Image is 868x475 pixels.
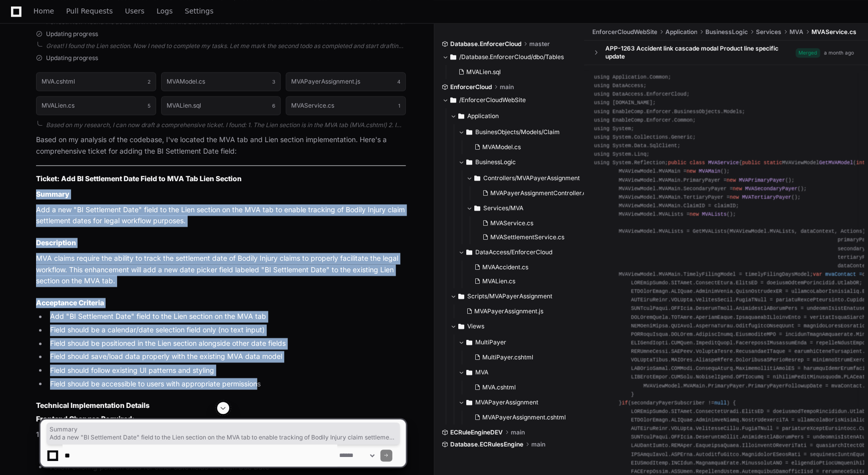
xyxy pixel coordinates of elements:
[689,211,698,217] span: new
[36,400,150,409] strong: Technical Implementation Details
[454,65,571,79] button: MVALien.sql
[272,102,275,110] span: 6
[450,94,456,106] svg: Directory
[470,380,579,394] button: MVA.cshtml
[470,274,587,288] button: MVALien.cs
[726,177,735,183] span: new
[742,194,791,200] span: MVATertiaryPayer
[755,28,781,36] span: Services
[482,277,515,285] span: MVALien.cs
[47,364,406,376] li: Field should follow existing UI patterns and styling
[36,253,406,287] p: MVA claims require the ability to track the settlement date of Bodily Injury claims to properly f...
[36,238,76,247] strong: Description
[470,350,579,364] button: MultiPayer.cshtml
[466,68,501,76] span: MVALien.sql
[856,160,865,166] span: int
[459,53,564,61] span: /Database.EnforcerCloud/dbo/Tables
[478,230,589,244] button: MVASettlementService.cs
[592,28,657,36] span: EnforcerCloudWebSite
[34,8,54,14] span: Home
[824,49,854,57] div: a month ago
[467,112,499,120] span: Application
[458,244,593,260] button: DataAccess/EnforcerCloud
[475,368,488,376] span: MVA
[161,96,281,115] button: MVALien.sql6
[470,260,587,274] button: MVAAccident.cs
[699,168,720,174] span: MVAMain
[458,364,585,380] button: MVA
[397,78,400,86] span: 4
[622,400,628,406] span: if
[475,128,560,136] span: BusinesObjects/Models/Claim
[458,124,593,140] button: BusinesObjects/Models/Claim
[458,394,585,410] button: MVAPayerAssignment
[466,156,472,168] svg: Directory
[482,143,521,151] span: MVAModel.cs
[36,72,156,91] button: MVA.cshtml2
[458,154,593,170] button: BusinessLogic
[46,121,406,129] div: Based on my research, I can now draft a comprehensive ticket. I found: 1. The Lien section is in ...
[705,28,747,36] span: BusinessLogic
[733,186,742,192] span: new
[474,307,543,315] span: MVAPayerAssignment.js
[36,174,242,183] strong: Ticket: Add BI Settlement Date Field to MVA Tab Lien Section
[702,211,726,217] span: MVALists
[825,271,856,277] span: mvaContact
[789,28,803,36] span: MVA
[475,398,538,406] span: MVAPayerAssignment
[47,378,406,389] li: Field should be accessible to users with appropriate permissions
[42,103,75,109] h1: MVALien.cs
[482,383,516,391] span: MVA.cshtml
[475,158,516,166] span: BusinessLogic
[286,72,406,91] button: MVAPayerAssignment.js4
[450,51,456,63] svg: Directory
[450,40,521,48] span: Database.EnforcerCloud
[470,140,587,154] button: MVAModel.cs
[286,96,406,115] button: MVAService.cs1
[450,83,492,91] span: EnforcerCloud
[474,172,480,184] svg: Directory
[811,28,856,36] span: MVAService.cs
[478,186,589,200] button: MVAPayerAssignmentController.cs
[474,202,480,214] svg: Directory
[668,160,686,166] span: public
[36,298,104,307] strong: Acceptance Criteria
[462,304,579,318] button: MVAPayerAssignment.js
[466,396,472,408] svg: Directory
[398,102,400,110] span: 1
[763,160,782,166] span: static
[665,28,697,36] span: Application
[291,103,334,109] h1: MVAService.cs
[458,110,464,122] svg: Directory
[689,160,705,166] span: class
[529,40,550,48] span: master
[466,200,595,216] button: Services/MVA
[466,246,472,258] svg: Directory
[813,271,822,277] span: var
[450,318,585,334] button: Views
[466,126,472,138] svg: Directory
[859,271,862,277] span: =
[708,160,739,166] span: MVAService
[466,336,472,348] svg: Directory
[47,311,406,322] li: Add "BI Settlement Date" field to the Lien section on the MVA tab
[157,8,173,14] span: Logs
[36,96,156,115] button: MVALien.cs5
[742,160,760,166] span: public
[450,288,585,304] button: Scripts/MVAPayerAssignment
[490,219,533,227] span: MVAService.cs
[125,8,145,14] span: Users
[36,134,406,157] p: Based on my analysis of the codebase, I've located the MVA tab and Lien section implementation. H...
[458,320,464,332] svg: Directory
[605,45,795,61] div: APP-1263 Accident link cascade modal Product line specific update
[795,48,820,58] span: Merged
[36,190,70,198] strong: Summary
[46,54,98,62] span: Updating progress
[467,292,552,300] span: Scripts/MVAPayerAssignment
[36,204,406,227] p: Add a new "BI Settlement Date" field to the Lien section on the MVA tab to enable tracking of Bod...
[442,92,577,108] button: /EnforcerCloudWebSite
[47,338,406,349] li: Field should be positioned in the Lien section alongside other date fields
[483,204,523,212] span: Services/MVA
[482,263,528,271] span: MVAAccident.cs
[148,78,151,86] span: 2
